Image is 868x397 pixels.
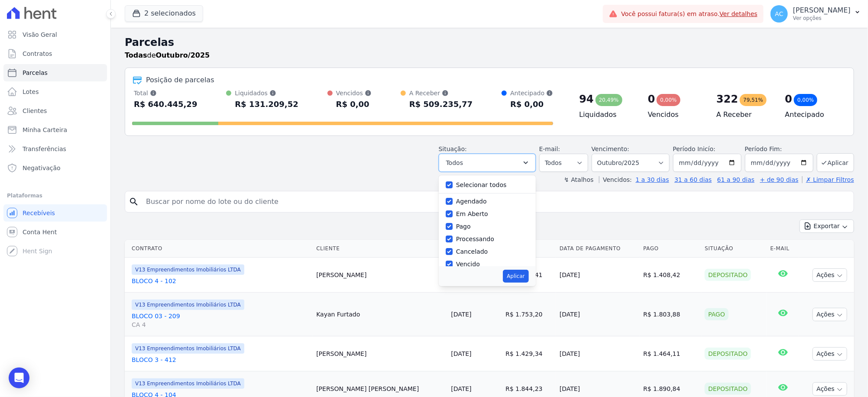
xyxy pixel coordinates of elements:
[813,382,847,396] button: Ações
[313,240,447,258] th: Cliente
[336,97,372,111] div: R$ 0,00
[621,10,758,19] span: Você possui fatura(s) em atraso.
[579,92,593,106] div: 94
[3,223,107,241] a: Conta Hent
[813,268,847,282] button: Ações
[592,145,629,152] label: Vencimento:
[502,336,556,371] td: R$ 1.429,34
[336,89,372,97] div: Vencidos
[764,2,868,26] button: AC [PERSON_NAME] Ver opções
[3,102,107,119] a: Clientes
[640,258,701,293] td: R$ 1.408,42
[3,64,107,81] a: Parcelas
[3,140,107,158] a: Transferências
[705,383,751,395] div: Depositado
[129,197,139,207] i: search
[640,240,701,258] th: Pago
[132,320,309,329] span: CA 4
[705,308,729,320] div: Pago
[146,75,214,85] div: Posição de parcelas
[510,89,553,97] div: Antecipado
[132,265,244,275] span: V13 Empreendimentos Imobiliários LTDA
[813,347,847,361] button: Ações
[313,336,447,371] td: [PERSON_NAME]
[439,145,467,152] label: Situação:
[132,312,309,329] a: BLOCO 03 - 209CA 4
[564,176,593,183] label: ↯ Atalhos
[3,159,107,177] a: Negativação
[456,210,488,217] label: Em Aberto
[235,89,298,97] div: Liquidados
[132,300,244,310] span: V13 Empreendimentos Imobiliários LTDA
[132,343,244,354] span: V13 Empreendimentos Imobiliários LTDA
[510,97,553,111] div: R$ 0,00
[599,176,632,183] label: Vencidos:
[313,293,447,336] td: Kayan Furtado
[802,176,854,183] a: ✗ Limpar Filtros
[760,176,799,183] a: + de 90 dias
[132,378,244,389] span: V13 Empreendimentos Imobiliários LTDA
[740,94,767,106] div: 79,51%
[3,83,107,100] a: Lotes
[7,190,104,201] div: Plataformas
[23,30,57,39] span: Visão Geral
[3,204,107,222] a: Recebíveis
[456,198,487,205] label: Agendado
[767,240,799,258] th: E-mail
[793,15,851,22] p: Ver opções
[556,293,640,336] td: [DATE]
[132,355,309,364] a: BLOCO 3 - 412
[125,5,203,22] button: 2 selecionados
[556,240,640,258] th: Data de Pagamento
[125,240,313,258] th: Contrato
[23,126,67,134] span: Minha Carteira
[657,94,680,106] div: 0,00%
[456,236,494,242] label: Processando
[125,50,210,61] p: de
[409,89,473,97] div: A Receber
[785,110,840,120] h4: Antecipado
[141,193,850,210] input: Buscar por nome do lote ou do cliente
[156,51,210,59] strong: Outubro/2025
[23,68,48,77] span: Parcelas
[720,10,758,17] a: Ver detalhes
[134,89,198,97] div: Total
[648,110,703,120] h4: Vencidos
[23,145,66,153] span: Transferências
[23,87,39,96] span: Lotes
[9,368,29,388] div: Open Intercom Messenger
[636,176,669,183] a: 1 a 30 dias
[648,92,655,106] div: 0
[3,121,107,139] a: Minha Carteira
[775,11,784,17] span: AC
[456,181,507,188] label: Selecionar todos
[674,176,712,183] a: 31 a 60 dias
[456,261,480,268] label: Vencido
[451,350,471,357] a: [DATE]
[793,6,851,15] p: [PERSON_NAME]
[539,145,560,152] label: E-mail:
[23,107,47,115] span: Clientes
[313,258,447,293] td: [PERSON_NAME]
[817,153,854,172] button: Aplicar
[134,97,198,111] div: R$ 640.445,29
[456,223,471,230] label: Pago
[446,158,463,168] span: Todos
[556,336,640,371] td: [DATE]
[23,49,52,58] span: Contratos
[705,269,751,281] div: Depositado
[813,308,847,321] button: Ações
[745,145,813,154] label: Período Fim:
[132,277,309,285] a: BLOCO 4 - 102
[125,35,854,50] h2: Parcelas
[23,228,57,236] span: Conta Hent
[800,219,854,233] button: Exportar
[3,45,107,62] a: Contratos
[23,209,55,217] span: Recebíveis
[503,270,528,283] button: Aplicar
[23,164,61,172] span: Negativação
[640,293,701,336] td: R$ 1.803,88
[701,240,767,258] th: Situação
[579,110,634,120] h4: Liquidados
[3,26,107,43] a: Visão Geral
